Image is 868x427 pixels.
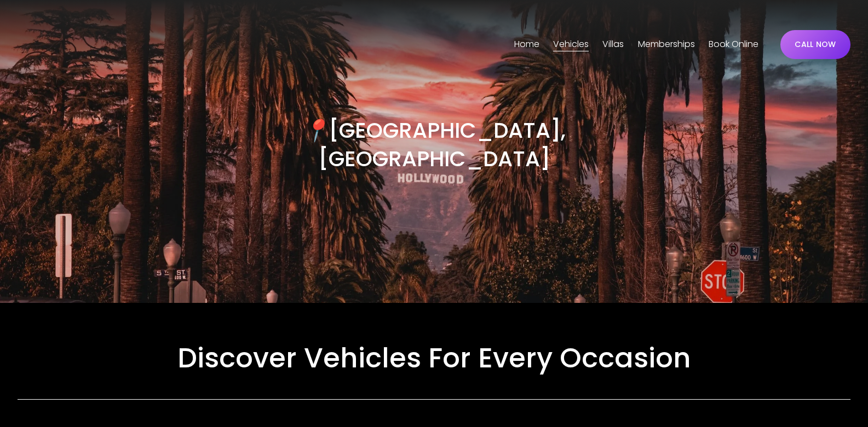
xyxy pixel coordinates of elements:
[553,37,589,52] span: Vehicles
[709,36,758,54] a: Book Online
[226,116,642,173] h3: [GEOGRAPHIC_DATA], [GEOGRAPHIC_DATA]
[18,340,851,376] h2: Discover Vehicles For Every Occasion
[514,36,539,54] a: Home
[602,36,624,54] a: folder dropdown
[18,17,105,72] img: Luxury Car &amp; Home Rentals For Every Occasion
[302,115,329,145] em: 📍
[602,37,624,52] span: Villas
[780,30,851,59] a: CALL NOW
[553,36,589,54] a: folder dropdown
[638,36,695,54] a: Memberships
